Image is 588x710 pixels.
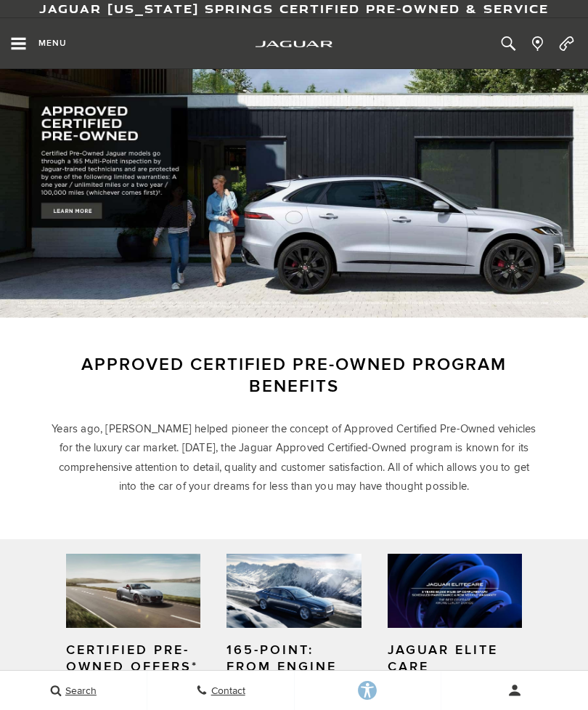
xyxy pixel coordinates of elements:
a: Jaguar [US_STATE] Springs Certified Pre-Owned & Service [39,1,549,17]
img: Jaguar [256,41,332,48]
span: Menu [38,38,67,49]
button: Open the inventory search [494,18,523,69]
h4: Certified Pre-Owned Offers* [66,642,200,675]
p: Years ago, [PERSON_NAME] helped pioneer the concept of Approved Certified Pre-Owned vehicles for ... [51,419,537,496]
h4: JAGUAR ELITE CARE [388,642,522,675]
span: Contact [208,685,245,697]
h3: Approved Certified Pre-Owned Program Benefits [51,354,537,398]
span: Search [62,685,97,697]
a: jaguar [256,38,332,50]
button: user-profile-menu [441,672,588,709]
